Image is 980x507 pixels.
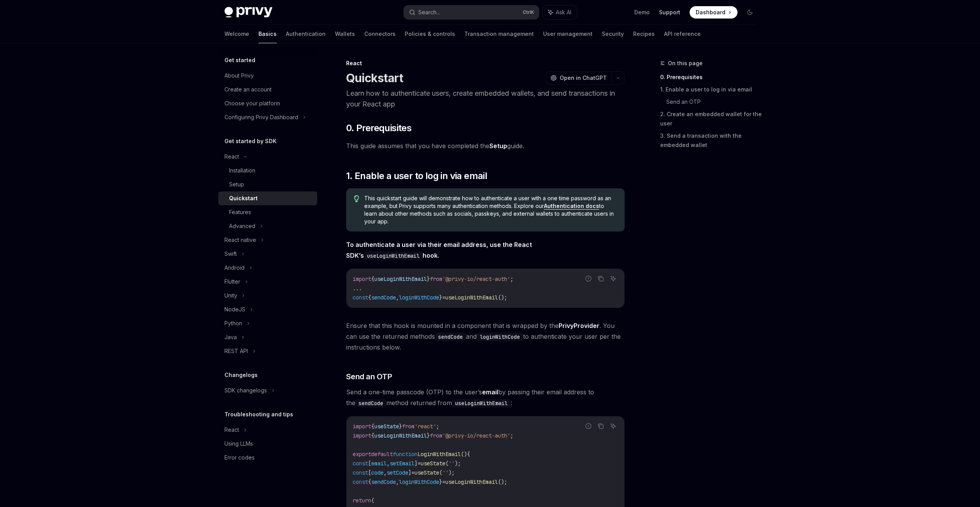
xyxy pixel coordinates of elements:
[224,249,237,259] div: Swift
[353,451,371,458] span: export
[399,478,439,485] span: loginWithCode
[224,439,253,448] div: Using LLMs
[414,423,436,430] span: 'react'
[387,460,390,467] span: ,
[218,96,317,110] a: Choose your platform
[374,432,427,439] span: useLoginWithEmail
[224,137,277,146] h5: Get started by SDK
[353,478,368,485] span: const
[229,208,251,217] div: Features
[224,25,249,43] a: Welcome
[452,399,511,407] code: useLoginWithEmail
[448,469,455,476] span: );
[583,421,593,431] button: Report incorrect code
[218,191,317,205] a: Quickstart
[224,113,298,122] div: Configuring Privy Dashboard
[556,8,571,16] span: Ask AI
[224,263,245,272] div: Android
[418,460,421,467] span: =
[660,71,762,83] a: 0. Prerequisites
[404,5,539,19] button: Search...CtrlK
[224,370,258,380] h5: Changelogs
[436,423,439,430] span: ;
[435,333,466,341] code: sendCode
[408,469,411,476] span: ]
[218,164,317,177] a: Installation
[218,69,317,83] a: About Privy
[696,8,725,16] span: Dashboard
[371,294,396,301] span: sendCode
[368,478,371,485] span: {
[660,83,762,96] a: 1. Enable a user to log in via email
[384,469,387,476] span: ,
[224,346,248,356] div: REST API
[224,71,254,80] div: About Privy
[353,423,371,430] span: import
[608,274,618,284] button: Ask AI
[371,497,374,504] span: (
[224,85,272,94] div: Create an account
[218,451,317,465] a: Error codes
[442,294,445,301] span: =
[364,194,617,225] span: This quickstart guide will demonstrate how to authenticate a user with a one time password as an ...
[387,469,408,476] span: setCode
[224,305,245,314] div: NodeJS
[477,333,523,341] code: loginWithCode
[353,432,371,439] span: import
[448,460,455,467] span: ''
[353,460,368,467] span: const
[442,478,445,485] span: =
[596,421,606,431] button: Copy the contents from the code block
[543,5,577,19] button: Ask AI
[498,294,507,301] span: ();
[660,130,762,151] a: 3. Send a transaction with the embedded wallet
[442,432,510,439] span: '@privy-io/react-auth'
[229,194,258,203] div: Quickstart
[224,410,293,419] h5: Troubleshooting and tips
[224,99,280,108] div: Choose your platform
[445,460,448,467] span: (
[371,451,393,458] span: default
[390,460,414,467] span: setEmail
[414,469,439,476] span: useState
[368,469,371,476] span: [
[224,152,239,161] div: React
[467,451,470,458] span: {
[559,322,600,330] a: PrivyProvider
[355,399,386,407] code: sendCode
[224,291,237,300] div: Unity
[659,8,680,16] a: Support
[396,294,399,301] span: ,
[346,320,625,353] span: Ensure that this hook is mounted in a component that is wrapped by the . You can use the returned...
[368,294,371,301] span: {
[439,469,442,476] span: (
[224,319,242,328] div: Python
[455,460,461,467] span: );
[393,451,418,458] span: function
[218,205,317,219] a: Features
[439,478,442,485] span: }
[371,460,387,467] span: email
[744,6,756,19] button: Toggle dark mode
[427,432,430,439] span: }
[218,83,317,96] a: Create an account
[430,275,442,282] span: from
[353,275,371,282] span: import
[224,453,255,462] div: Error codes
[405,25,455,43] a: Policies & controls
[224,7,272,18] img: dark logo
[430,432,442,439] span: from
[346,88,625,110] p: Learn how to authenticate users, create embedded wallets, and send transactions in your React app
[583,274,593,284] button: Report incorrect code
[523,9,534,15] span: Ctrl K
[364,25,396,43] a: Connectors
[346,71,403,85] h1: Quickstart
[229,166,255,175] div: Installation
[346,59,625,67] div: React
[346,387,625,408] span: Send a one-time passcode (OTP) to the user’s by passing their email address to the method returne...
[224,56,255,65] h5: Get started
[442,469,448,476] span: ''
[498,478,507,485] span: ();
[510,432,513,439] span: ;
[411,469,414,476] span: =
